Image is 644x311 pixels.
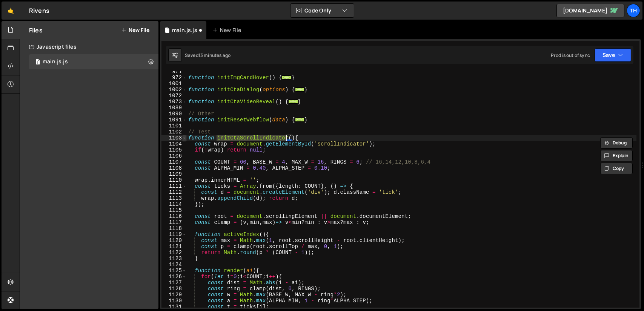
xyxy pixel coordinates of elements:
[161,99,187,105] div: 1073
[161,117,187,123] div: 1091
[161,286,187,292] div: 1128
[161,87,187,93] div: 1002
[161,171,187,177] div: 1109
[161,219,187,225] div: 1117
[161,262,187,268] div: 1124
[161,298,187,304] div: 1130
[295,118,304,122] span: ...
[161,274,187,280] div: 1126
[212,26,244,34] div: New File
[29,26,43,34] h2: Files
[600,137,633,149] button: Debug
[551,52,590,58] div: Prod is out of sync
[161,141,187,147] div: 1104
[161,93,187,99] div: 1072
[161,250,187,256] div: 1122
[556,4,624,17] a: [DOMAIN_NAME]
[29,54,158,69] div: 17273/47859.js
[161,195,187,201] div: 1113
[161,280,187,286] div: 1127
[600,163,633,174] button: Copy
[2,2,20,20] a: 🤙
[161,231,187,237] div: 1119
[161,183,187,189] div: 1111
[600,150,633,161] button: Explain
[161,153,187,159] div: 1106
[172,26,197,34] div: main.js.js
[161,201,187,207] div: 1114
[161,159,187,165] div: 1107
[161,105,187,111] div: 1089
[627,4,640,17] a: Th
[161,147,187,153] div: 1105
[595,48,631,62] button: Save
[161,304,187,310] div: 1131
[161,129,187,135] div: 1102
[43,58,68,65] div: main.js.js
[161,213,187,219] div: 1116
[161,225,187,231] div: 1118
[290,4,354,17] button: Code Only
[161,256,187,262] div: 1123
[161,81,187,87] div: 1001
[282,75,291,80] span: ...
[198,52,231,58] div: 13 minutes ago
[29,6,49,15] div: Rivens
[161,207,187,213] div: 1115
[161,244,187,250] div: 1121
[161,165,187,171] div: 1108
[20,39,158,54] div: Javascript files
[161,135,187,141] div: 1103
[161,189,187,195] div: 1112
[185,52,231,58] div: Saved
[161,268,187,274] div: 1125
[121,27,149,33] button: New File
[161,111,187,117] div: 1090
[35,60,40,66] span: 1
[161,177,187,183] div: 1110
[295,87,304,92] span: ...
[161,237,187,244] div: 1120
[161,75,187,81] div: 972
[161,292,187,298] div: 1129
[161,69,187,75] div: 971
[161,123,187,129] div: 1101
[288,100,298,104] span: ...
